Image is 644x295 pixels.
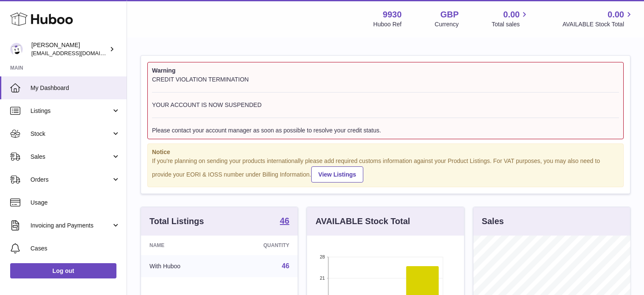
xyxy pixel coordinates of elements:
[152,157,619,183] div: If you're planning on sending your products internationally please add required customs informati...
[492,9,529,28] a: 0.00 Total sales
[440,9,459,20] strong: GBP
[152,148,619,156] strong: Notice
[315,216,410,227] h3: AVAILABLE Stock Total
[320,254,325,259] text: 28
[10,43,23,56] img: internalAdmin-9930@internal.huboo.com
[30,130,111,138] span: Stock
[492,20,529,28] span: Total sales
[383,9,402,20] strong: 9930
[282,262,290,270] a: 46
[482,216,504,227] h3: Sales
[10,263,116,278] a: Log out
[311,166,363,183] a: View Listings
[562,9,634,28] a: 0.00 AVAILABLE Stock Total
[141,236,224,255] th: Name
[31,41,108,57] div: [PERSON_NAME]
[280,216,289,227] a: 46
[152,67,619,75] strong: Warning
[562,20,634,28] span: AVAILABLE Stock Total
[224,236,298,255] th: Quantity
[31,50,124,56] span: [EMAIL_ADDRESS][DOMAIN_NAME]
[30,199,120,207] span: Usage
[141,255,224,277] td: With Huboo
[30,153,111,161] span: Sales
[30,222,111,230] span: Invoicing and Payments
[30,176,111,184] span: Orders
[30,244,120,253] span: Cases
[608,9,624,20] span: 0.00
[373,20,402,28] div: Huboo Ref
[503,9,520,20] span: 0.00
[30,107,111,115] span: Listings
[30,84,120,92] span: My Dashboard
[149,216,204,227] h3: Total Listings
[435,20,459,28] div: Currency
[280,216,289,225] strong: 46
[152,76,619,135] div: CREDIT VIOLATION TERMINATION YOUR ACCOUNT IS NOW SUSPENDED Please contact your account manager as...
[320,275,325,281] text: 21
